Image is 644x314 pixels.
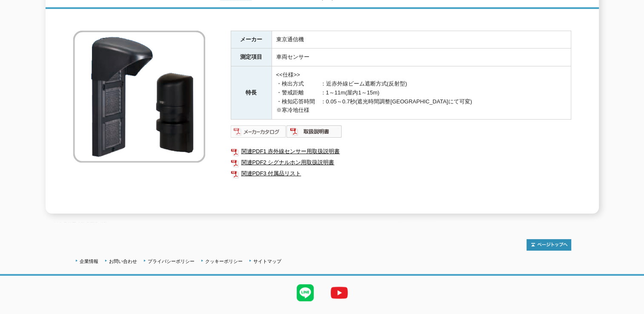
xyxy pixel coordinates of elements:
a: サイトマップ [253,259,281,264]
a: 関連PDF1 赤外線センサー用取扱説明書 [231,146,571,157]
img: YouTube [322,276,356,310]
img: 車両警報システム (新)赤外線センサー PR-11BE [73,31,205,163]
td: <<仕様>> ・検出方式 ：近赤外線ビーム遮断方式(反射型) ・警戒距離 ：1～11m(屋内1～15m) ・検知応答時間 ：0.05～0.7秒(遮光時間調整[GEOGRAPHIC_DATA]にて... [272,66,571,120]
a: 関連PDF3 付属品リスト [231,168,571,179]
img: トップページへ [527,239,571,251]
a: 企業情報 [80,259,98,264]
a: 関連PDF2 シグナルホン用取扱説明書 [231,157,571,168]
img: メーカーカタログ [231,125,286,138]
a: プライバシーポリシー [148,259,195,264]
a: お問い合わせ [109,259,137,264]
img: LINE [288,276,322,310]
th: 特長 [231,66,272,120]
img: 取扱説明書 [286,125,342,138]
a: メーカーカタログ [231,130,286,137]
td: 車両センサー [272,49,571,66]
th: 測定項目 [231,49,272,66]
th: メーカー [231,31,272,49]
a: クッキーポリシー [205,259,243,264]
td: 東京通信機 [272,31,571,49]
a: 取扱説明書 [286,130,342,137]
